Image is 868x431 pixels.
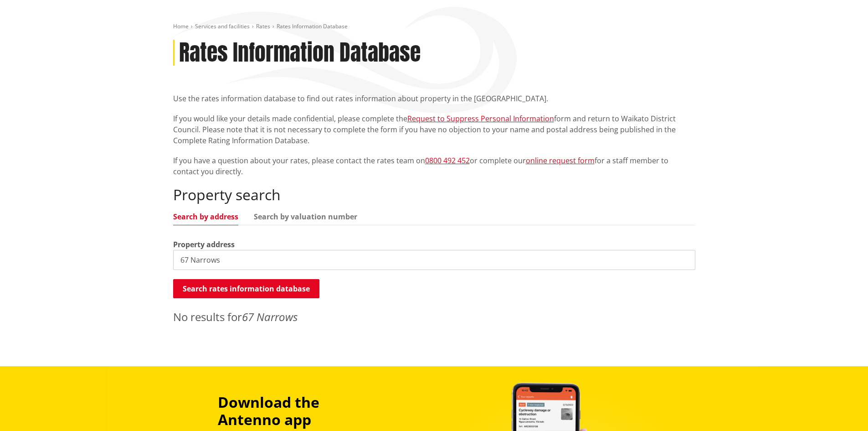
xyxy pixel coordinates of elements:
[173,250,695,270] input: e.g. Duke Street NGARUAWAHIA
[195,22,250,30] a: Services and facilities
[425,156,470,166] a: 0800 492 452
[173,155,695,177] p: If you have a question about your rates, please contact the rates team on or complete our for a s...
[826,393,859,426] iframe: Messenger Launcher
[277,22,348,30] span: Rates Information Database
[526,156,595,166] a: online request form
[173,22,189,30] a: Home
[218,394,383,429] h3: Download the Antenno app
[173,186,695,203] h2: Property search
[173,239,235,250] label: Property address
[173,279,319,298] button: Search rates information database
[407,114,554,124] a: Request to Suppress Personal Information
[173,93,695,104] p: Use the rates information database to find out rates information about property in the [GEOGRAPHI...
[179,40,421,66] h1: Rates Information Database
[173,113,695,146] p: If you would like your details made confidential, please complete the form and return to Waikato ...
[242,309,298,324] em: 67 Narrows
[173,309,695,325] p: No results for
[173,213,238,220] a: Search by address
[254,213,357,220] a: Search by valuation number
[256,22,270,30] a: Rates
[173,23,695,31] nav: breadcrumb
